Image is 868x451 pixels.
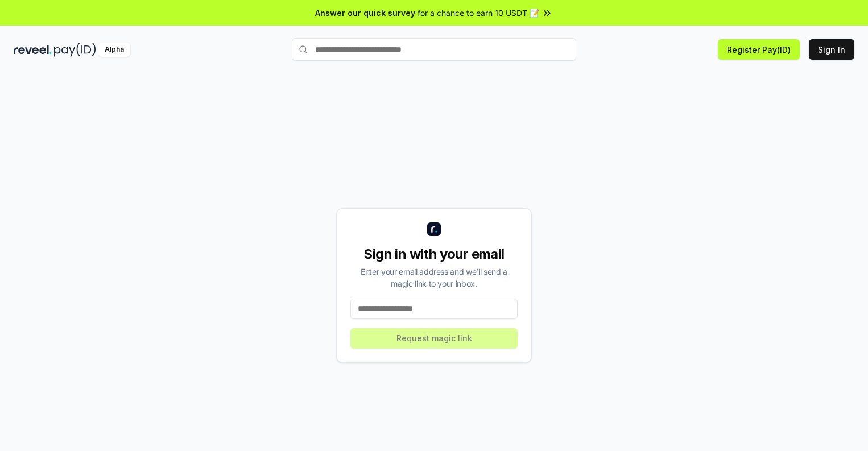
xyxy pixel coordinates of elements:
div: Sign in with your email [350,245,518,263]
img: pay_id [54,43,96,57]
span: Answer our quick survey [315,7,415,19]
div: Alpha [98,43,130,57]
button: Sign In [809,39,854,60]
img: logo_small [427,222,441,236]
span: for a chance to earn 10 USDT 📝 [418,7,539,19]
button: Register Pay(ID) [718,39,800,60]
img: reveel_dark [14,43,52,57]
div: Enter your email address and we’ll send a magic link to your inbox. [350,266,518,289]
